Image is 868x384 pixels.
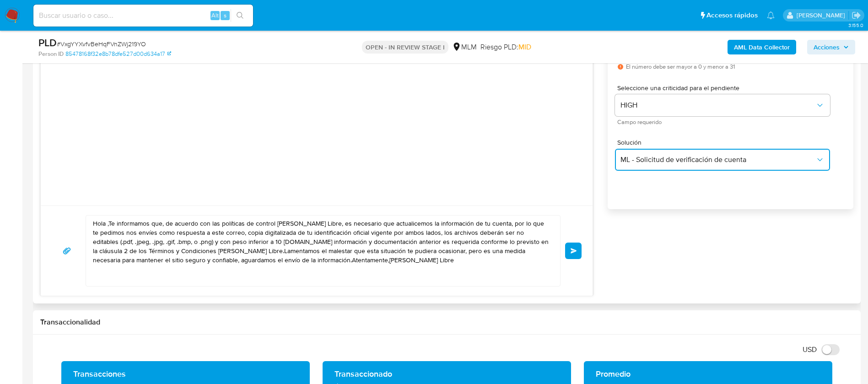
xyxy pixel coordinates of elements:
[231,9,249,22] button: search-icon
[626,64,735,70] span: El número debe ser mayor a 0 y menor a 31
[40,318,853,327] h1: Transaccionalidad
[617,120,832,124] span: Campo requerido
[615,94,830,116] button: HIGH
[38,35,57,50] b: PLD
[807,40,855,54] button: Acciones
[33,10,253,22] input: Buscar usuario o caso...
[617,85,832,91] span: Seleccione una criticidad para el pendiente
[65,50,171,58] a: 85478168f32e8b78dfe527d00d634a17
[706,11,758,20] span: Accesos rápidos
[767,11,775,19] a: Notificaciones
[93,216,549,286] textarea: Hola ,Te informamos que, de acuerdo con las políticas de control [PERSON_NAME] Libre, es necesari...
[224,11,226,20] span: s
[57,39,146,49] span: # VxgYYXvfvBeHqFVnZWj219YO
[518,42,531,52] span: MID
[571,248,577,254] span: Enviar
[814,40,840,54] span: Acciones
[728,40,796,54] button: AML Data Collector
[480,42,531,52] span: Riesgo PLD:
[848,22,863,29] span: 3.155.0
[620,101,815,110] span: HIGH
[620,155,815,164] span: ML - Solicitud de verificación de cuenta
[362,41,448,54] p: OPEN - IN REVIEW STAGE I
[211,11,219,20] span: Alt
[615,149,830,171] button: ML - Solicitud de verificación de cuenta
[452,42,477,52] div: MLM
[38,50,64,58] b: Person ID
[797,11,848,20] p: alicia.aldreteperez@mercadolibre.com.mx
[852,11,861,20] a: Salir
[565,243,582,259] button: Enviar
[734,40,790,54] b: AML Data Collector
[617,139,832,146] span: Solución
